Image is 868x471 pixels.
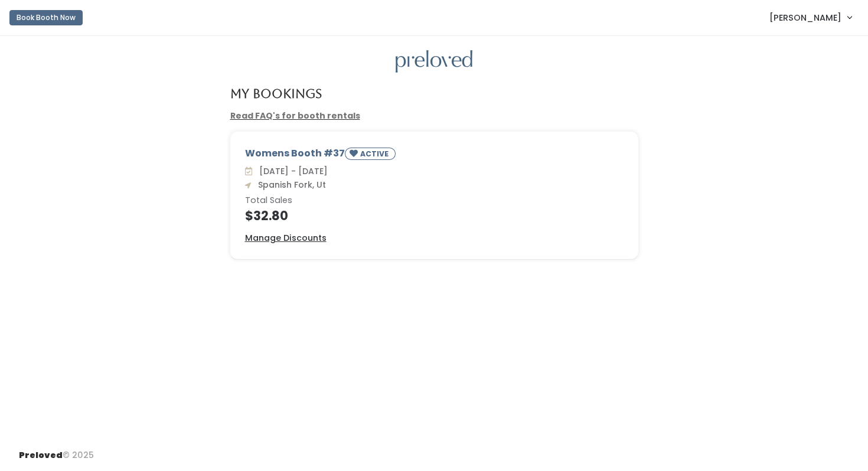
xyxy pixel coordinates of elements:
button: Book Booth Now [9,10,83,25]
a: Book Booth Now [9,5,83,31]
img: preloved logo [396,50,472,73]
span: Preloved [19,449,63,461]
h6: Total Sales [245,196,624,205]
span: [DATE] - [DATE] [254,165,328,177]
div: Womens Booth #37 [245,146,624,165]
a: Read FAQ's for booth rentals [230,110,360,122]
small: ACTIVE [360,149,391,159]
a: [PERSON_NAME] [758,5,863,30]
h4: My Bookings [230,87,322,100]
u: Manage Discounts [245,232,327,244]
div: © 2025 [19,440,94,462]
h4: $32.80 [245,209,624,223]
span: [PERSON_NAME] [769,11,841,24]
span: Spanish Fork, Ut [253,179,326,191]
a: Manage Discounts [245,232,327,244]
